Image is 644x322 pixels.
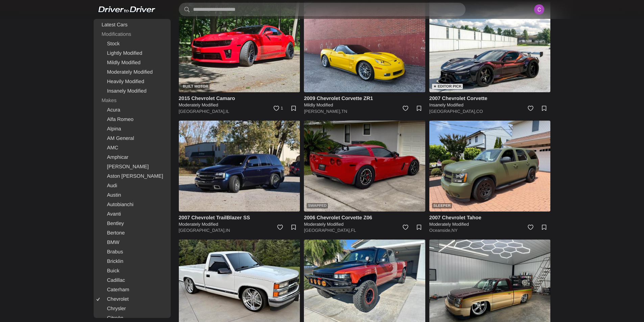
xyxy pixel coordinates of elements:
a: Oceanside, [429,228,452,233]
a: AMC [95,143,169,153]
div: Sleeper [432,203,452,208]
div: ★ Editor Pick [432,84,463,89]
a: Heavily Modified [95,77,169,86]
a: Cadillac [95,276,169,285]
a: [PERSON_NAME] [95,162,169,172]
a: IN [225,228,230,233]
a: Built Motor [179,1,300,92]
img: 2007 Chevrolet TrailBlazer SS for sale [179,121,300,212]
a: Stock [95,39,169,49]
a: Alpina [95,124,169,134]
a: 2007 Chevrolet TrailBlazer SS Moderately Modified [179,214,300,227]
a: 2007 Chevrolet Corvette Insanely Modified [429,95,551,108]
h4: 2006 Chevrolet Corvette Z06 [304,214,425,221]
h5: Moderately Modified [179,102,300,108]
a: Amphicar [95,153,169,162]
h5: Insanely Modified [429,102,551,108]
h5: Mildly Modified [304,102,425,108]
a: [GEOGRAPHIC_DATA], [179,228,226,233]
h4: 2007 Chevrolet Corvette [429,95,551,102]
a: 2009 Chevrolet Corvette ZR1 Mildly Modified [304,95,425,108]
a: Swapped [304,121,425,212]
h5: Moderately Modified [429,221,551,227]
a: NY [452,228,458,233]
a: Insanely Modified [95,86,169,96]
img: 2009 Chevrolet Corvette ZR1 for sale [304,1,425,92]
a: Aston [PERSON_NAME] [95,172,169,181]
a: FL [351,228,356,233]
h4: 2007 Chevrolet TrailBlazer SS [179,214,300,221]
h5: Moderately Modified [179,221,300,227]
h4: 2009 Chevrolet Corvette ZR1 [304,95,425,102]
a: [GEOGRAPHIC_DATA], [179,109,226,114]
a: Brabus [95,247,169,257]
a: 2007 Chevrolet Tahoe Moderately Modified [429,214,551,227]
div: Built Motor [182,84,210,89]
a: 1 [270,102,285,117]
a: IL [225,109,229,114]
a: Moderately Modified [95,68,169,77]
a: ★ Editor Pick [429,1,551,92]
a: Caterham [95,285,169,295]
a: Autobianchi [95,200,169,209]
a: Sleeper [429,121,551,212]
a: Mildly Modified [95,58,169,68]
div: Swapped [307,203,328,208]
a: Latest Cars [95,20,169,30]
a: Acura [95,105,169,115]
a: 2006 Chevrolet Corvette Z06 Moderately Modified [304,214,425,227]
a: BMW [95,238,169,247]
a: TN [341,109,347,114]
a: 2015 Chevrolet Camaro Moderately Modified [179,95,300,108]
img: ACg8ocKNE6bt2KoK434HMILEWQ8QEBmHIu4ytgygTLpjxaDd9s0Uqw=s96-c [532,2,547,17]
h4: 2015 Chevrolet Camaro [179,95,300,102]
a: Bertone [95,228,169,238]
h5: Moderately Modified [304,221,425,227]
a: Avanti [95,209,169,219]
a: [GEOGRAPHIC_DATA], [304,228,351,233]
div: Makes [95,96,169,105]
a: Bentley [95,219,169,228]
img: 2015 Chevrolet Camaro for sale [179,1,300,92]
a: Audi [95,181,169,191]
h4: 2007 Chevrolet Tahoe [429,214,551,221]
a: Buick [95,266,169,276]
a: Chevrolet [95,295,169,304]
a: AM General [95,134,169,143]
a: CO [476,109,483,114]
a: Austin [95,191,169,200]
a: Alfa Romeo [95,115,169,124]
img: 2007 Chevrolet Tahoe for sale [429,121,551,212]
a: Bricklin [95,257,169,266]
a: Lightly Modified [95,49,169,58]
div: Modifications [95,30,169,39]
a: [GEOGRAPHIC_DATA], [429,109,476,114]
a: Chrysler [95,304,169,314]
img: 2006 Chevrolet Corvette Z06 for sale [304,121,425,212]
a: [PERSON_NAME], [304,109,341,114]
img: 2007 Chevrolet Corvette for sale [429,1,551,92]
